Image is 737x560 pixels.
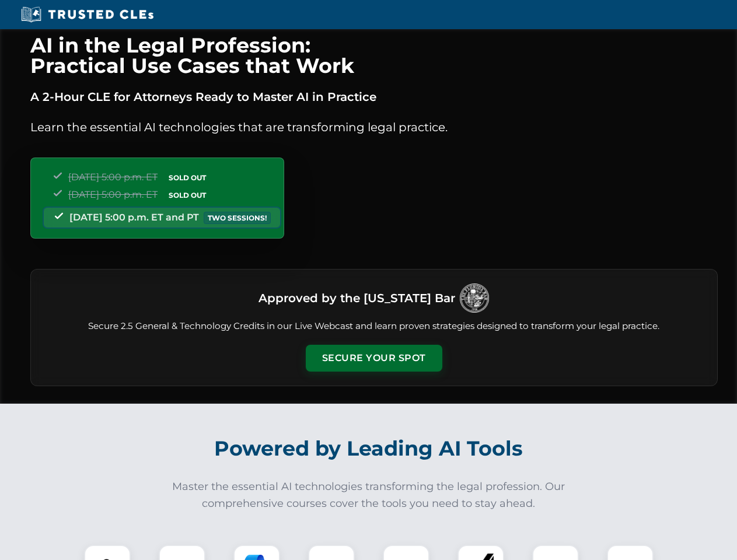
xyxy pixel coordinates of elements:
p: A 2-Hour CLE for Attorneys Ready to Master AI in Practice [30,87,718,106]
span: [DATE] 5:00 p.m. ET [68,189,158,200]
p: Secure 2.5 General & Technology Credits in our Live Webcast and learn proven strategies designed ... [45,320,703,333]
h3: Approved by the [US_STATE] Bar [259,288,455,309]
h1: AI in the Legal Profession: Practical Use Cases that Work [30,35,718,76]
button: Secure Your Spot [306,345,442,372]
span: SOLD OUT [165,189,210,201]
span: SOLD OUT [165,171,210,184]
span: [DATE] 5:00 p.m. ET [68,171,158,183]
img: Trusted CLEs [18,6,157,23]
p: Learn the essential AI technologies that are transforming legal practice. [30,118,718,136]
img: Logo [460,283,489,313]
h2: Powered by Leading AI Tools [46,428,692,469]
p: Master the essential AI technologies transforming the legal profession. Our comprehensive courses... [165,478,573,512]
